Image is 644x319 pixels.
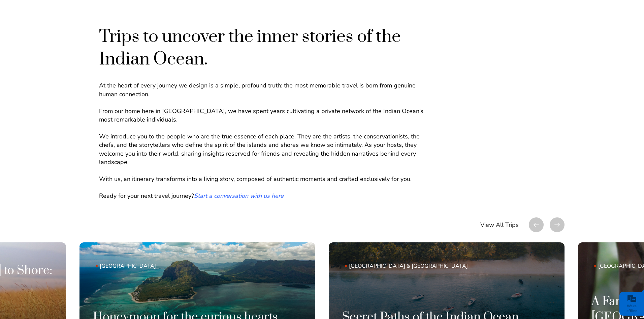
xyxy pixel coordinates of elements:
p: From our home here in [GEOGRAPHIC_DATA], we have spent years cultivating a private network of the... [99,107,433,124]
h2: Trips to uncover the inner stories of the Indian Ocean. [99,25,433,71]
span: [GEOGRAPHIC_DATA] [96,262,272,270]
span: [GEOGRAPHIC_DATA] & [GEOGRAPHIC_DATA] [345,262,521,270]
a: View All Trips [480,217,519,232]
p: We introduce you to the people who are the true essence of each place. They are the artists, the ... [99,132,433,166]
p: Ready for your next travel journey? [99,192,433,200]
a: Start a conversation with us here [194,192,284,200]
div: We're offline [621,304,642,313]
p: At the heart of every journey we design is a simple, profound truth: the most memorable travel is... [99,81,433,98]
p: With us, an itinerary transforms into a living story, composed of authentic moments and crafted e... [99,175,433,183]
